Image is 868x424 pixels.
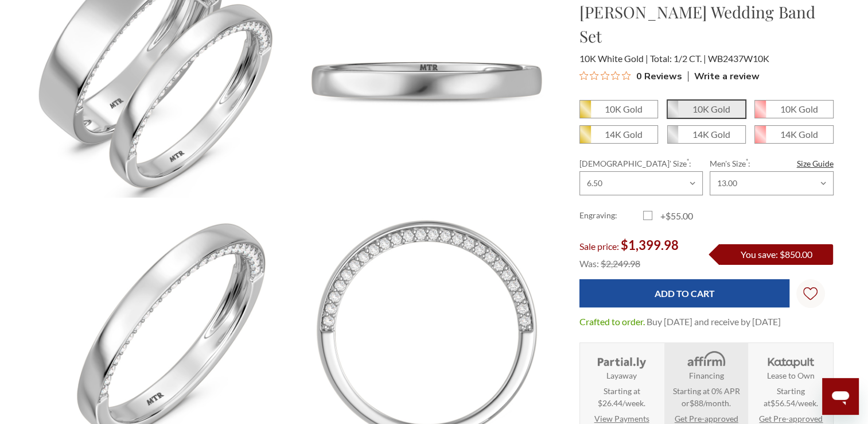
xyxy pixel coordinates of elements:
[740,249,812,260] span: You save: $850.00
[755,126,832,143] span: 14K Rose Gold
[710,157,833,169] label: Men's Size :
[605,129,643,140] em: 14K Gold
[688,71,760,82] div: Write a review
[580,101,657,118] span: 10K Yellow Gold
[689,369,724,381] strong: Financing
[579,67,682,84] button: Rated 0 out of 5 stars from 0 reviews. Jump to reviews.
[668,101,745,118] span: 10K White Gold
[803,250,818,337] svg: Wish Lists
[579,241,619,252] span: Sale price:
[643,209,707,223] label: +$55.00
[621,237,679,253] span: $1,399.98
[601,258,640,269] span: $2,249.98
[770,398,816,408] span: $56.54/week
[605,103,643,114] em: 10K Gold
[668,385,744,409] span: Starting at 0% APR or /month.
[764,350,818,369] img: Katapult
[767,369,815,381] strong: Lease to Own
[822,378,859,415] iframe: Button to launch messaging window
[650,53,706,64] span: Total: 1/2 CT.
[595,350,648,369] img: Layaway
[668,126,745,143] span: 14K White Gold
[580,126,657,143] span: 14K Yellow Gold
[579,53,648,64] span: 10K White Gold
[636,67,682,84] span: 0 Reviews
[796,279,825,308] a: Wish Lists
[690,398,703,408] span: $88
[755,101,832,118] span: 10K Rose Gold
[692,129,730,140] em: 14K Gold
[780,129,818,140] em: 14K Gold
[647,315,781,329] dd: Buy [DATE] and receive by [DATE]
[579,157,703,169] label: [DEMOGRAPHIC_DATA]' Size :
[579,209,643,223] label: Engraving:
[579,258,599,269] span: Was:
[692,103,730,114] em: 10K Gold
[579,315,645,329] dt: Crafted to order.
[797,157,834,169] a: Size Guide
[579,279,789,307] input: Add to Cart
[598,385,645,409] span: Starting at $26.44/week.
[753,385,829,409] span: Starting at .
[606,369,637,381] strong: Layaway
[679,350,733,369] img: Affirm
[780,103,818,114] em: 10K Gold
[708,53,769,64] span: WB2437W10K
